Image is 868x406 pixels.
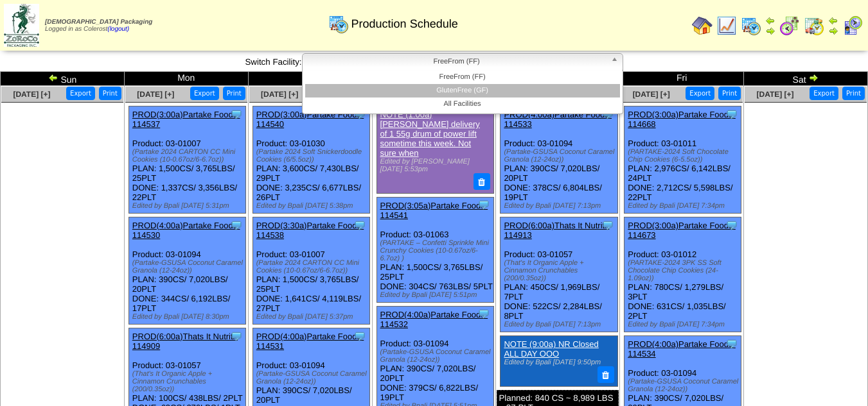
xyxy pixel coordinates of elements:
a: NOTE (1:00a) [PERSON_NAME] delivery of 1 55g drum of power lift sometime this week. Not sure when [380,110,480,158]
div: Edited by Bpali [DATE] 9:50pm [504,359,612,366]
a: PROD(6:00a)Thats It Nutriti-114909 [132,332,238,351]
div: Product: 03-01057 PLAN: 450CS / 1,969LBS / 7PLT DONE: 522CS / 2,284LBS / 8PLT [500,217,617,332]
div: (Partake-GSUSA Coconut Caramel Granola (12-24oz)) [256,370,369,385]
button: Print [99,87,121,100]
img: line_graph.gif [716,15,737,36]
a: PROD(4:00a)Partake Foods-114530 [132,221,240,240]
img: Tooltip [725,108,738,121]
a: PROD(6:00a)Thats It Nutriti-114913 [504,221,609,240]
img: arrowright.gif [765,26,775,36]
img: arrowleft.gif [48,72,58,83]
div: (That's It Organic Apple + Cinnamon Crunchables (200/0.35oz)) [504,259,617,282]
div: Product: 03-01094 PLAN: 390CS / 7,020LBS / 20PLT DONE: 378CS / 6,804LBS / 19PLT [500,106,617,214]
a: PROD(3:00a)Partake Foods-114668 [628,110,736,129]
div: Edited by Bpali [DATE] 5:38pm [256,202,369,210]
img: Tooltip [725,337,738,350]
div: (That's It Organic Apple + Cinnamon Crunchables (200/0.35oz)) [132,370,245,393]
div: Product: 03-01030 PLAN: 3,600CS / 7,430LBS / 29PLT DONE: 3,235CS / 6,677LBS / 26PLT [252,106,369,214]
li: FreeFrom (FF) [305,71,620,84]
button: Export [810,87,838,100]
span: Production Schedule [351,17,458,31]
img: Tooltip [353,330,366,343]
button: Print [718,87,741,100]
a: PROD(3:00a)Partake Foods-114537 [132,110,240,129]
img: arrowleft.gif [765,15,775,26]
img: calendarblend.gif [779,15,800,36]
img: Tooltip [230,330,243,343]
td: Fri [620,72,744,86]
a: [DATE] [+] [261,90,298,99]
div: (Partake-GSUSA Coconut Caramel Granola (12-24oz)) [504,148,617,164]
button: Export [66,87,95,100]
td: Sun [1,72,125,86]
a: [DATE] [+] [756,90,793,99]
div: (Partake 2024 CARTON CC Mini Cookies (10-0.67oz/6-6.7oz)) [132,148,245,164]
li: All Facilities [305,97,620,111]
div: Edited by Bpali [DATE] 7:34pm [628,321,741,328]
a: (logout) [107,26,129,33]
div: (Partake 2024 Soft Snickerdoodle Cookies (6/5.5oz)) [256,148,369,164]
button: Delete Note [474,173,490,190]
img: arrowright.gif [828,26,838,36]
div: Product: 03-01094 PLAN: 390CS / 7,020LBS / 20PLT DONE: 344CS / 6,192LBS / 17PLT [128,217,245,325]
a: [DATE] [+] [633,90,670,99]
a: PROD(4:00a)Partake Foods-114533 [504,110,612,129]
div: Edited by Bpali [DATE] 5:31pm [132,202,245,210]
div: Edited by Bpali [DATE] 8:30pm [132,313,245,321]
a: NOTE (9:00a) NR Closed ALL DAY OOO [504,339,598,359]
a: PROD(4:00a)Partake Foods-114534 [628,339,736,359]
div: Product: 03-01063 PLAN: 1,500CS / 3,765LBS / 25PLT DONE: 304CS / 763LBS / 5PLT [376,197,493,302]
a: PROD(3:30a)Partake Foods-114538 [256,221,364,240]
span: FreeFrom (FF) [308,54,606,69]
a: PROD(3:05a)Partake Foods-114541 [380,201,488,220]
div: Edited by Bpali [DATE] 7:34pm [628,202,741,210]
img: calendarprod.gif [741,15,761,36]
div: (Partake-GSUSA Coconut Caramel Granola (12-24oz)) [380,348,493,364]
span: [DEMOGRAPHIC_DATA] Packaging [45,19,152,26]
img: Tooltip [477,307,490,320]
div: (PARTAKE – Confetti Sprinkle Mini Crunchy Cookies (10-0.67oz/6-6.7oz) ) [380,239,493,262]
img: calendarinout.gif [804,15,824,36]
td: Mon [124,72,248,86]
button: Print [223,87,245,100]
img: home.gif [692,15,713,36]
div: (PARTAKE-2024 Soft Chocolate Chip Cookies (6-5.5oz)) [628,148,741,164]
a: [DATE] [+] [137,90,174,99]
img: Tooltip [230,108,243,121]
div: (Partake-GSUSA Coconut Caramel Granola (12-24oz)) [132,259,245,275]
a: [DATE] [+] [13,90,50,99]
div: Product: 03-01007 PLAN: 1,500CS / 3,765LBS / 25PLT DONE: 1,641CS / 4,119LBS / 27PLT [252,217,369,325]
div: Edited by Bpali [DATE] 7:13pm [504,202,617,210]
div: Product: 03-01007 PLAN: 1,500CS / 3,765LBS / 25PLT DONE: 1,337CS / 3,356LBS / 22PLT [128,106,245,214]
img: arrowright.gif [808,72,819,83]
div: (Partake-GSUSA Coconut Caramel Granola (12-24oz)) [628,378,741,393]
button: Export [686,87,714,100]
img: calendarprod.gif [328,13,349,34]
div: Product: 03-01011 PLAN: 2,976CS / 6,142LBS / 24PLT DONE: 2,712CS / 5,598LBS / 22PLT [624,106,741,214]
img: Tooltip [230,219,243,232]
img: arrowleft.gif [828,15,838,26]
div: Edited by Bpali [DATE] 5:51pm [380,291,493,299]
a: PROD(3:00a)Partake Foods-114540 [256,110,364,129]
button: Export [190,87,219,100]
span: Logged in as Colerost [45,19,152,33]
div: Product: 03-01012 PLAN: 780CS / 1,279LBS / 3PLT DONE: 631CS / 1,035LBS / 2PLT [624,217,741,332]
img: Tooltip [477,198,490,211]
img: Tooltip [353,219,366,232]
button: Delete Note [598,366,614,383]
div: Edited by Bpali [DATE] 5:37pm [256,313,369,321]
td: Tue [248,72,372,86]
img: Tooltip [725,219,738,232]
a: PROD(4:00a)Partake Foods-114532 [380,310,488,329]
div: (Partake 2024 CARTON CC Mini Cookies (10-0.67oz/6-6.7oz)) [256,259,369,275]
img: calendarcustomer.gif [842,15,863,36]
img: Tooltip [601,219,614,232]
td: Sat [744,72,868,86]
img: zoroco-logo-small.webp [4,4,39,47]
li: GlutenFree (GF) [305,84,620,97]
a: PROD(4:00a)Partake Foods-114531 [256,332,364,351]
